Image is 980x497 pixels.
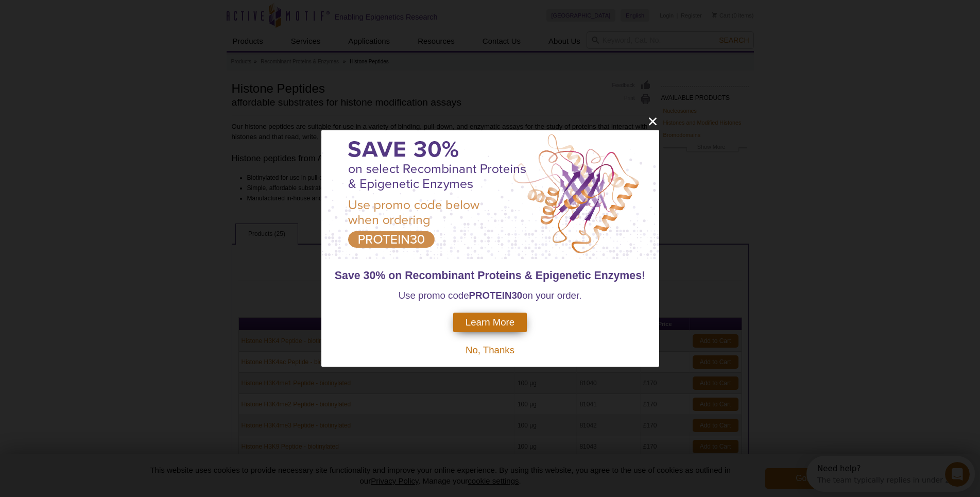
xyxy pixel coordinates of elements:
[4,4,181,32] div: Open Intercom Messenger
[466,345,514,355] span: No, Thanks
[335,269,645,282] span: Save 30% on Recombinant Proteins & Epigenetic Enzymes!
[646,115,659,128] button: close
[469,290,523,301] strong: PROTEIN30
[11,9,150,17] div: Need help?
[466,317,514,328] span: Learn More
[399,290,582,301] span: Use promo code on your order.
[11,17,150,28] div: The team typically replies in under 2m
